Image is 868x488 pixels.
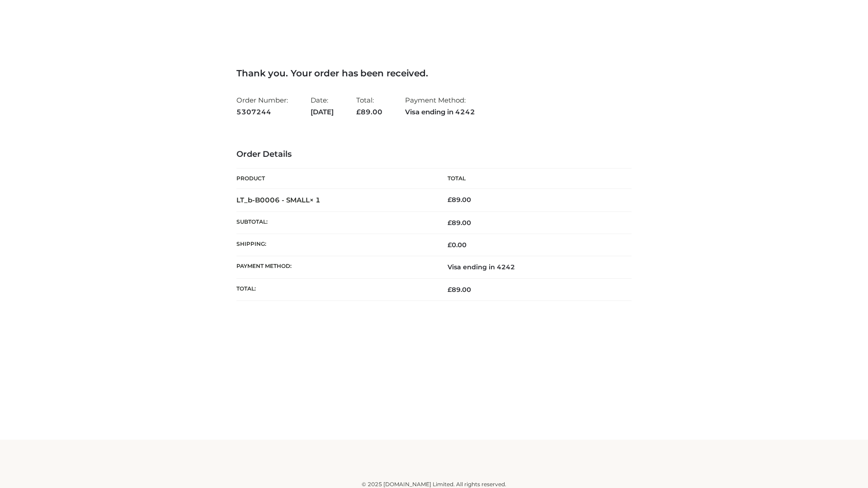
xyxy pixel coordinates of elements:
strong: LT_b-B0006 - SMALL [236,196,321,204]
h3: Order Details [236,150,632,160]
th: Product [236,169,434,189]
span: 89.00 [448,219,471,227]
span: 89.00 [356,108,382,116]
th: Shipping: [236,234,434,256]
span: 89.00 [448,286,471,294]
bdi: 89.00 [448,196,471,204]
strong: [DATE] [311,106,334,118]
strong: Visa ending in 4242 [405,106,475,118]
span: £ [356,108,361,116]
span: £ [448,219,452,227]
bdi: 0.00 [448,241,467,249]
th: Payment method: [236,256,434,278]
th: Subtotal: [236,211,434,234]
h3: Thank you. Your order has been received. [236,68,632,79]
th: Total [434,169,632,189]
strong: 5307244 [236,106,288,118]
span: £ [448,196,452,204]
span: £ [448,241,452,249]
li: Date: [311,92,334,120]
li: Payment Method: [405,92,475,120]
strong: × 1 [310,196,321,204]
li: Order Number: [236,92,288,120]
th: Total: [236,278,434,300]
li: Total: [356,92,382,120]
td: Visa ending in 4242 [434,256,632,278]
span: £ [448,286,452,294]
